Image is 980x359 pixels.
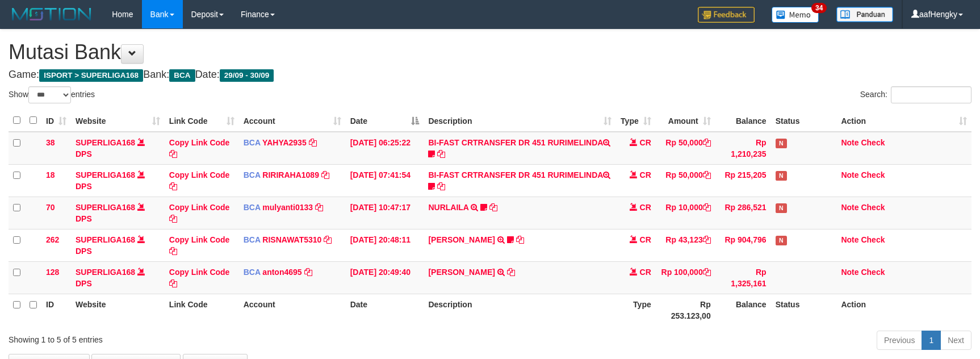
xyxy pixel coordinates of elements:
[424,294,615,326] th: Description
[169,69,195,82] span: BCA
[507,268,515,277] a: Copy ARDHI SOFIAN to clipboard
[76,268,135,277] a: SUPERLIGA168
[46,203,55,212] span: 70
[9,86,95,103] label: Show entries
[861,138,885,147] a: Check
[616,110,656,132] th: Type: activate to sort column ascending
[841,170,858,179] a: Note
[776,171,787,181] span: Has Note
[71,110,165,132] th: Website: activate to sort column ascending
[841,138,858,147] a: Note
[71,197,165,229] td: DPS
[428,203,468,212] a: NURLAILA
[836,110,971,132] th: Action: activate to sort column ascending
[715,294,771,326] th: Balance
[41,110,71,132] th: ID: activate to sort column ascending
[244,268,261,277] span: BCA
[262,138,307,147] a: YAHYA2935
[244,138,261,147] span: BCA
[656,164,715,197] td: Rp 50,000
[244,235,261,244] span: BCA
[262,268,301,277] a: anton4695
[776,203,787,213] span: Has Note
[698,7,755,23] img: Feedback.jpg
[262,235,321,244] a: RISNAWAT5310
[489,203,497,212] a: Copy NURLAILA to clipboard
[244,203,261,212] span: BCA
[437,182,445,191] a: Copy BI-FAST CRTRANSFER DR 451 RURIMELINDA to clipboard
[836,7,893,22] img: panduan.png
[940,331,971,350] a: Next
[9,329,400,345] div: Showing 1 to 5 of 5 entries
[346,261,424,294] td: [DATE] 20:49:40
[861,170,885,179] a: Check
[656,229,715,261] td: Rp 43,123
[616,294,656,326] th: Type
[165,294,239,326] th: Link Code
[309,138,317,147] a: Copy YAHYA2935 to clipboard
[703,203,711,212] a: Copy Rp 10,000 to clipboard
[76,170,135,179] a: SUPERLIGA168
[640,235,651,244] span: CR
[656,197,715,229] td: Rp 10,000
[836,294,971,326] th: Action
[321,170,329,179] a: Copy RIRIRAHA1089 to clipboard
[703,235,711,244] a: Copy Rp 43,123 to clipboard
[715,110,771,132] th: Balance
[71,229,165,261] td: DPS
[71,132,165,165] td: DPS
[776,139,787,148] span: Has Note
[772,7,819,23] img: Button%20Memo.svg
[424,164,615,197] td: BI-FAST CRTRANSFER DR 451 RURIMELINDA
[262,203,313,212] a: mulyanti0133
[315,203,323,212] a: Copy mulyanti0133 to clipboard
[877,331,922,350] a: Previous
[9,69,971,81] h4: Game: Bank: Date:
[516,235,524,244] a: Copy YOSI EFENDI to clipboard
[656,110,715,132] th: Amount: activate to sort column ascending
[76,138,135,147] a: SUPERLIGA168
[71,294,165,326] th: Website
[346,229,424,261] td: [DATE] 20:48:11
[891,86,971,103] input: Search:
[428,268,495,277] a: [PERSON_NAME]
[715,132,771,165] td: Rp 1,210,235
[776,236,787,245] span: Has Note
[46,268,59,277] span: 128
[9,41,971,64] h1: Mutasi Bank
[640,203,651,212] span: CR
[424,132,615,165] td: BI-FAST CRTRANSFER DR 451 RURIMELINDA
[71,164,165,197] td: DPS
[346,294,424,326] th: Date
[771,294,837,326] th: Status
[656,294,715,326] th: Rp 253.123,00
[656,132,715,165] td: Rp 50,000
[640,268,651,277] span: CR
[244,170,261,179] span: BCA
[262,170,319,179] a: RIRIRAHA1089
[703,170,711,179] a: Copy Rp 50,000 to clipboard
[860,86,971,103] label: Search:
[9,6,95,23] img: MOTION_logo.png
[76,235,135,244] a: SUPERLIGA168
[703,138,711,147] a: Copy Rp 50,000 to clipboard
[841,235,858,244] a: Note
[346,110,424,132] th: Date: activate to sort column descending
[640,138,651,147] span: CR
[428,235,495,244] a: [PERSON_NAME]
[715,261,771,294] td: Rp 1,325,161
[640,170,651,179] span: CR
[346,164,424,197] td: [DATE] 07:41:54
[46,235,59,244] span: 262
[715,229,771,261] td: Rp 904,796
[346,132,424,165] td: [DATE] 06:25:22
[346,197,424,229] td: [DATE] 10:47:17
[41,294,71,326] th: ID
[771,110,837,132] th: Status
[39,69,143,82] span: ISPORT > SUPERLIGA168
[239,294,346,326] th: Account
[46,170,55,179] span: 18
[71,261,165,294] td: DPS
[703,268,711,277] a: Copy Rp 100,000 to clipboard
[437,149,445,158] a: Copy BI-FAST CRTRANSFER DR 451 RURIMELINDA to clipboard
